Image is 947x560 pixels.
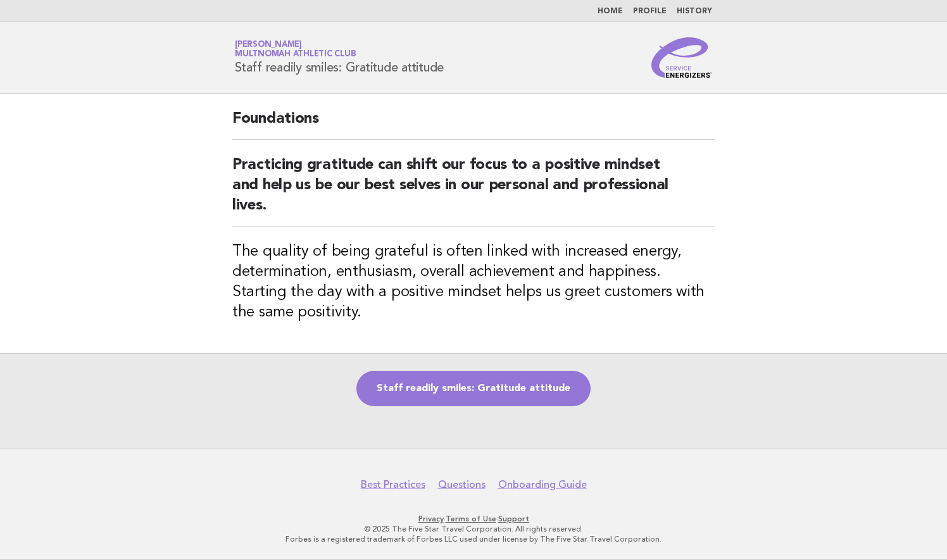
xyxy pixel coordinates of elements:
p: · · [86,514,861,524]
a: Profile [633,8,667,15]
a: Terms of Use [446,514,496,523]
a: Support [498,514,529,523]
h2: Foundations [232,109,715,140]
p: Forbes is a registered trademark of Forbes LLC used under license by The Five Star Travel Corpora... [86,534,861,544]
a: Questions [438,478,486,491]
a: Staff readily smiles: Gratitude attitude [356,371,591,406]
h2: Practicing gratitude can shift our focus to a positive mindset and help us be our best selves in ... [232,155,715,227]
a: Best Practices [361,478,425,491]
img: Service Energizers [651,37,712,78]
p: © 2025 The Five Star Travel Corporation. All rights reserved. [86,524,861,534]
h3: The quality of being grateful is often linked with increased energy, determination, enthusiasm, o... [232,242,715,323]
a: Privacy [418,514,444,523]
a: [PERSON_NAME]Multnomah Athletic Club [235,40,356,58]
span: Multnomah Athletic Club [235,51,356,59]
h1: Staff readily smiles: Gratitude attitude [235,41,444,74]
a: History [677,8,712,15]
a: Onboarding Guide [498,478,587,491]
a: Home [598,8,623,15]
